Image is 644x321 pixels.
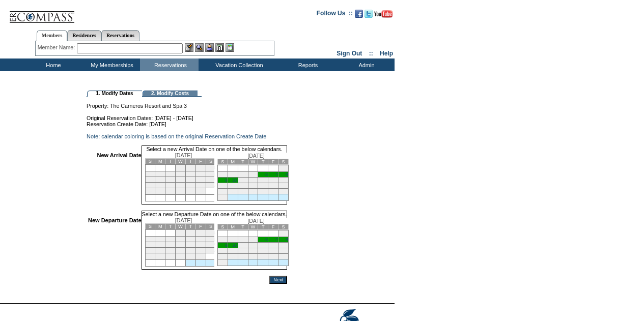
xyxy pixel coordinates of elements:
[185,43,193,52] img: b_edit.gif
[374,13,393,19] a: Subscribe to our YouTube Channel
[145,177,155,183] td: 12
[195,177,206,183] td: 17
[176,177,186,183] td: 15
[165,242,176,248] td: 14
[175,152,192,158] span: [DATE]
[225,178,228,183] a: 9
[217,159,228,165] td: S
[238,159,248,165] td: T
[195,224,206,229] td: F
[248,237,258,243] td: 5
[81,59,140,71] td: My Memberships
[145,224,155,229] td: S
[248,159,258,165] td: W
[355,10,363,18] img: Become our fan on Facebook
[175,217,192,223] span: [DATE]
[248,183,258,189] td: 19
[87,91,142,97] td: 1. Modify Dates
[165,188,176,195] td: 28
[238,172,248,178] td: 4
[217,172,228,178] td: 2
[142,211,288,217] td: Select a new Departure Date on one of the below calendars.
[87,97,287,109] td: Property: The Carneros Resort and Spa 3
[258,178,268,183] td: 13
[278,183,289,189] td: 22
[278,243,289,248] td: 15
[217,194,228,201] td: 30
[143,91,198,97] td: 2. Modify Costs
[206,159,216,164] td: S
[87,121,287,127] td: Reservation Create Date: [DATE]
[185,165,195,171] td: 2
[155,188,165,195] td: 27
[155,177,165,183] td: 13
[185,230,195,237] td: 2
[88,152,142,205] td: New Arrival Date
[145,188,155,195] td: 26
[217,237,228,243] td: 2
[176,165,186,171] td: 1
[145,171,155,177] td: 5
[176,159,186,164] td: W
[155,248,165,253] td: 20
[215,43,224,52] img: Reservations
[232,243,237,248] a: 10
[275,172,278,177] a: 7
[23,59,81,71] td: Home
[155,171,165,177] td: 6
[195,165,206,171] td: 3
[228,224,238,230] td: M
[195,237,206,242] td: 10
[87,109,287,121] td: Original Reservation Dates: [DATE] - [DATE]
[155,224,165,229] td: M
[277,59,336,71] td: Reports
[195,43,204,52] img: View
[268,224,278,230] td: F
[228,189,238,194] td: 24
[226,43,234,52] img: b_calculator.gif
[145,159,155,164] td: S
[205,43,214,52] img: Impersonate
[365,10,373,18] img: Follow us on Twitter
[195,248,206,253] td: 24
[248,224,258,230] td: W
[380,50,393,57] a: Help
[365,13,373,19] a: Follow us on Twitter
[176,253,186,260] td: 29
[195,171,206,177] td: 10
[278,165,289,172] td: 1
[248,254,258,259] td: 26
[238,189,248,194] td: 25
[185,242,195,248] td: 16
[185,183,195,188] td: 23
[155,237,165,242] td: 6
[176,224,186,229] td: W
[176,188,186,195] td: 29
[268,178,278,183] td: 14
[176,248,186,253] td: 22
[228,183,238,189] td: 17
[355,13,363,19] a: Become our fan on Facebook
[195,242,206,248] td: 17
[278,254,289,259] td: 29
[217,224,228,230] td: S
[176,237,186,242] td: 8
[206,230,216,237] td: 4
[142,145,288,152] td: Select a new Arrival Date on one of the below calendars.
[185,177,195,183] td: 16
[155,242,165,248] td: 13
[258,224,268,230] td: T
[317,9,353,21] td: Follow Us ::
[286,237,288,242] a: 8
[369,50,373,57] span: ::
[87,133,287,139] td: Note: calendar coloring is based on the original Reservation Create Date
[155,253,165,260] td: 27
[248,172,258,178] td: 5
[268,189,278,194] td: 28
[195,159,206,164] td: F
[268,243,278,248] td: 14
[228,248,238,254] td: 17
[176,230,186,237] td: 1
[195,253,206,260] td: 31
[217,254,228,259] td: 23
